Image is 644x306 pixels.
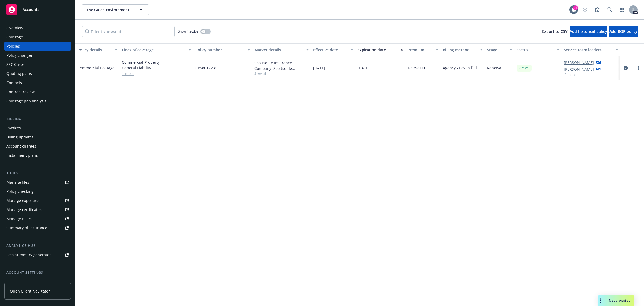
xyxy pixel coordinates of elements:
[4,224,71,232] a: Summary of insurance
[86,7,133,13] span: The Gulch Environmental Foundation
[4,124,71,132] a: Invoices
[598,295,634,306] button: Nova Assist
[4,69,71,78] a: Quoting plans
[75,43,120,56] button: Policy details
[252,43,311,56] button: Market details
[357,65,369,71] span: [DATE]
[6,79,22,87] div: Contacts
[4,277,71,286] a: Service team
[564,60,594,65] a: [PERSON_NAME]
[313,65,325,71] span: [DATE]
[485,43,514,56] button: Stage
[82,26,175,37] input: Filter by keyword...
[514,43,562,56] button: Status
[122,59,191,65] a: Commercial Property
[4,215,71,223] a: Manage BORs
[609,298,630,303] span: Nova Assist
[122,47,185,53] div: Lines of coverage
[311,43,355,56] button: Effective date
[565,73,576,76] button: 1 more
[6,60,25,69] div: SSC Cases
[6,124,21,132] div: Invoices
[570,26,607,37] button: Add historical policy
[6,88,35,96] div: Contract review
[517,47,554,53] div: Status
[408,65,425,71] span: $7,298.00
[254,47,303,53] div: Market details
[592,4,603,15] a: Report a Bug
[635,65,642,71] a: more
[441,43,485,56] button: Billing method
[4,142,71,151] a: Account charges
[254,60,309,71] div: Scottsdale Insurance Company, Scottsdale Insurance Company (Nationwide), Burns & Wilcox
[598,295,605,306] div: Drag to move
[122,65,191,71] a: General Liability
[6,133,34,141] div: Billing updates
[178,29,198,34] span: Show inactive
[487,47,506,53] div: Stage
[4,2,71,17] a: Accounts
[4,51,71,60] a: Policy changes
[6,51,33,60] div: Policy changes
[6,224,47,232] div: Summary of insurance
[6,69,32,78] div: Quoting plans
[122,71,191,76] a: 1 more
[562,43,621,56] button: Service team leaders
[564,47,613,53] div: Service team leaders
[6,251,51,259] div: Loss summary generator
[6,187,34,196] div: Policy checking
[609,29,638,34] span: Add BOR policy
[4,79,71,87] a: Contacts
[4,42,71,51] a: Policies
[78,47,112,53] div: Policy details
[623,65,629,71] a: circleInformation
[4,251,71,259] a: Loss summary generator
[4,151,71,160] a: Installment plans
[355,43,405,56] button: Expiration date
[443,65,477,71] span: Agency - Pay in full
[120,43,193,56] button: Lines of coverage
[6,24,23,32] div: Overview
[4,270,71,275] div: Account settings
[4,24,71,32] a: Overview
[193,43,252,56] button: Policy number
[6,142,36,151] div: Account charges
[617,4,627,15] a: Switch app
[443,47,477,53] div: Billing method
[405,43,441,56] button: Premium
[6,42,20,51] div: Policies
[195,65,217,71] span: CPS8017236
[313,47,347,53] div: Effective date
[6,178,29,187] div: Manage files
[82,4,149,15] button: The Gulch Environmental Foundation
[604,4,615,15] a: Search
[254,71,309,76] span: Show all
[78,65,115,70] a: Commercial Package
[542,26,568,37] button: Export to CSV
[542,29,568,34] span: Export to CSV
[4,205,71,214] a: Manage certificates
[357,47,397,53] div: Expiration date
[4,60,71,69] a: SSC Cases
[4,116,71,122] div: Billing
[609,26,638,37] button: Add BOR policy
[6,151,38,160] div: Installment plans
[6,205,42,214] div: Manage certificates
[4,187,71,196] a: Policy checking
[564,66,594,72] a: [PERSON_NAME]
[195,47,244,53] div: Policy number
[4,196,71,205] a: Manage exposures
[6,215,32,223] div: Manage BORs
[408,47,433,53] div: Premium
[4,178,71,187] a: Manage files
[570,29,607,34] span: Add historical policy
[6,33,23,41] div: Coverage
[4,170,71,176] div: Tools
[519,66,529,70] span: Active
[573,5,578,10] div: 74
[4,97,71,105] a: Coverage gap analysis
[6,97,46,105] div: Coverage gap analysis
[487,65,502,71] span: Renewal
[6,196,41,205] div: Manage exposures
